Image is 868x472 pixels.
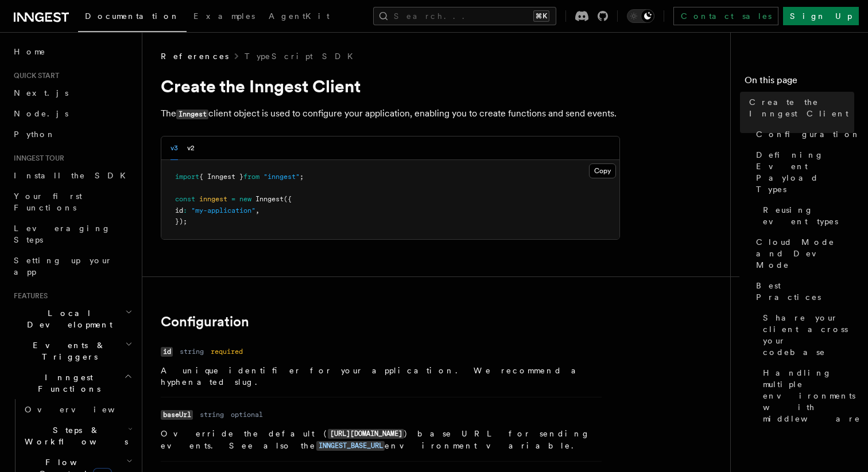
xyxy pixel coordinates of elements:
a: Install the SDK [9,165,135,186]
a: Reusing event types [758,200,854,232]
button: Copy [589,163,616,178]
span: Install the SDK [14,171,133,180]
h4: On this page [745,73,854,92]
dd: string [200,410,224,419]
span: id [175,206,183,214]
span: , [255,206,259,214]
dd: required [211,347,243,356]
span: { Inngest } [199,173,243,181]
span: Configuration [756,128,861,140]
a: Home [9,41,135,62]
span: Steps & Workflows [20,424,128,447]
a: TypeScript SDK [245,50,360,62]
kbd: ⌘K [533,10,549,22]
span: Features [9,291,48,301]
button: Events & Triggers [9,335,135,367]
span: Documentation [85,11,180,21]
button: Local Development [9,303,135,335]
span: ; [300,173,304,181]
a: Setting up your app [9,250,135,282]
span: Home [14,46,46,57]
p: A unique identifier for your application. We recommend a hyphenated slug. [161,365,602,388]
span: }); [175,217,187,225]
span: Setting up your app [14,256,113,276]
span: Handling multiple environments with middleware [763,367,861,424]
span: Cloud Mode and Dev Mode [756,236,854,271]
a: Next.js [9,83,135,103]
span: inngest [199,195,227,203]
a: Contact sales [673,7,778,25]
code: INNGEST_BASE_URL [316,441,385,451]
span: new [239,195,251,203]
span: Reusing event types [763,204,854,227]
a: Examples [187,3,262,31]
code: Inngest [176,110,208,119]
span: Inngest tour [9,154,64,163]
span: Python [14,130,56,139]
a: Sign Up [783,7,859,25]
span: Events & Triggers [9,340,125,362]
span: const [175,195,195,203]
span: Node.js [14,109,68,118]
span: Examples [193,11,255,21]
dd: optional [231,410,263,419]
span: Quick start [9,71,59,80]
span: Local Development [9,307,125,330]
button: Steps & Workflows [20,420,135,452]
span: Inngest [255,195,284,203]
a: Share your client across your codebase [758,307,854,362]
span: "my-application" [191,206,255,214]
a: Your first Functions [9,186,135,218]
p: Override the default ( ) base URL for sending events. See also the environment variable. [161,428,602,452]
span: Create the Inngest Client [749,96,854,119]
span: from [243,173,259,181]
a: INNGEST_BASE_URL [316,441,385,450]
span: Leveraging Steps [14,224,111,244]
a: Node.js [9,103,135,124]
span: Inngest Functions [9,372,124,395]
span: Overview [25,405,143,414]
a: Configuration [751,124,854,145]
h1: Create the Inngest Client [161,76,620,96]
span: Best Practices [756,280,854,303]
dd: string [180,347,204,356]
span: References [161,50,228,62]
button: v3 [170,136,178,160]
span: "inngest" [263,173,300,181]
p: The client object is used to configure your application, enabling you to create functions and sen... [161,106,620,122]
a: Cloud Mode and Dev Mode [751,232,854,275]
code: baseUrl [161,410,193,420]
a: Documentation [78,3,187,32]
button: v2 [187,136,195,160]
code: id [161,347,173,357]
a: Configuration [161,314,249,330]
span: Share your client across your codebase [763,312,854,358]
button: Search...⌘K [373,7,556,25]
a: Python [9,124,135,145]
a: Create the Inngest Client [745,92,854,124]
span: Your first Functions [14,192,82,212]
span: import [175,173,199,181]
span: AgentKit [269,11,330,21]
a: AgentKit [262,3,336,31]
a: Defining Event Payload Types [751,145,854,200]
a: Leveraging Steps [9,218,135,250]
a: Overview [20,399,135,420]
button: Inngest Functions [9,367,135,399]
a: Handling multiple environments with middleware [758,362,854,429]
a: Best Practices [751,275,854,307]
button: Toggle dark mode [627,9,654,23]
code: [URL][DOMAIN_NAME] [328,429,404,439]
span: ({ [284,195,292,203]
span: = [231,195,235,203]
span: Next.js [14,88,68,97]
span: Defining Event Payload Types [756,149,854,195]
span: : [183,206,187,214]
